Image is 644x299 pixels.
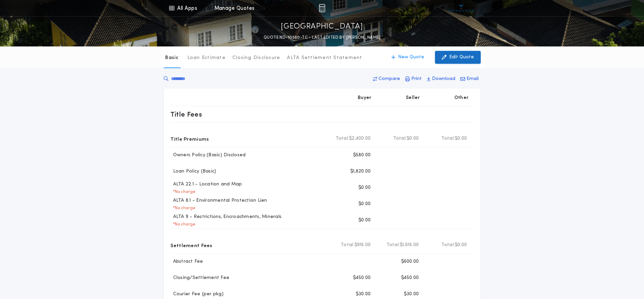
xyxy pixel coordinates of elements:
[170,152,246,159] p: Owners Policy (Basic) Disclosed
[170,222,196,227] p: * No charge
[170,258,203,265] p: Abstract Fee
[403,73,424,85] button: Print
[356,291,371,298] p: $30.00
[287,55,362,61] p: ALTA Settlement Statement
[170,214,282,220] p: ALTA 9 - Restrictions, Encroachments, Minerals
[358,95,371,101] p: Buyer
[170,197,267,204] p: ALTA 8.1 - Environmental Protection Lien
[371,73,402,85] button: Compare
[354,242,371,248] span: $916.00
[170,181,242,188] p: ALTA 22.1 - Location and Map
[353,152,371,159] p: $580.00
[353,275,371,281] p: $450.00
[170,291,224,298] p: Courier Fee (per pkg)
[387,242,400,248] b: Total:
[385,51,431,64] button: New Quote
[398,54,424,61] p: New Quote
[349,135,371,142] span: $2,400.00
[341,242,354,248] b: Total:
[400,242,419,248] span: $1,616.00
[441,135,455,142] b: Total:
[449,54,474,61] p: Edit Quote
[458,73,481,85] button: Email
[454,95,468,101] p: Other
[435,51,481,64] button: Edit Quote
[170,205,196,211] p: * No charge
[378,76,400,82] p: Compare
[411,76,422,82] p: Print
[350,168,371,175] p: $1,820.00
[406,95,420,101] p: Seller
[187,55,226,61] p: Loan Estimate
[455,242,467,248] span: $0.00
[170,275,230,281] p: Closing/Settlement Fee
[358,184,371,191] p: $0.00
[441,242,455,248] b: Total:
[466,76,479,82] p: Email
[401,275,419,281] p: $450.00
[449,5,474,12] img: vs-icon
[170,133,209,144] p: Title Premiums
[336,135,349,142] b: Total:
[358,201,371,207] p: $0.00
[404,291,419,298] p: $30.00
[401,258,419,265] p: $600.00
[358,217,371,224] p: $0.00
[455,135,467,142] span: $0.00
[407,135,419,142] span: $0.00
[170,109,202,120] p: Title Fees
[165,55,179,61] p: Basic
[170,240,212,251] p: Settlement Fees
[264,34,380,41] p: QUOTE ND-10550-TC - LAST EDITED BY [PERSON_NAME]
[170,168,216,175] p: Loan Policy (Basic)
[170,189,196,195] p: * No charge
[393,135,407,142] b: Total:
[319,4,325,12] img: img
[232,55,281,61] p: Closing Disclosure
[432,76,455,82] p: Download
[281,21,363,32] p: [GEOGRAPHIC_DATA]
[425,73,457,85] button: Download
